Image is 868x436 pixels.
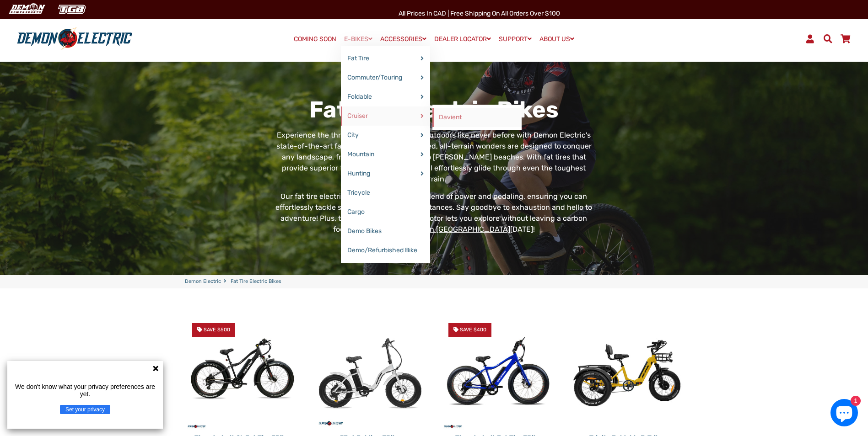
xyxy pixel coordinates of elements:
a: Mountain [341,145,430,164]
a: Commuter/Touring [341,68,430,87]
p: We don't know what your privacy preferences are yet. [11,383,159,398]
a: Demo Bikes [341,222,430,241]
img: TGB Canada [53,2,91,17]
img: Pilot Folding eBike - Demon Electric [313,316,427,430]
img: Thunderbolt Fat Tire eBike - Demon Electric [441,316,555,430]
span: Save $400 [460,327,486,333]
a: Thunderbolt Fat Tire eBike - Demon Electric Save $400 [441,316,555,430]
a: Hunting [341,164,430,183]
span: All Prices in CAD | Free shipping on all orders over $100 [399,10,560,17]
h1: Fat Tire Electric Bikes [270,96,598,123]
inbox-online-store-chat: Shopify online store chat [828,399,861,429]
img: Demon Electric [5,2,49,17]
p: Experience the thrill of the great Canadian outdoors like never before with Demon Electric's stat... [270,130,598,185]
a: Cruiser [341,106,430,126]
a: SUPPORT [496,32,535,46]
button: Set your privacy [60,405,110,414]
a: ACCESSORIES [377,32,430,46]
p: Our fat tire electric bikes offer the perfect blend of power and pedaling, ensuring you can effor... [270,191,598,235]
a: City [341,126,430,145]
a: COMING SOON [291,33,340,46]
a: Demo/Refurbished Bike [341,241,430,260]
img: Demon Electric logo [14,27,135,51]
span: Save $500 [204,327,230,333]
span: Fat Tire Electric Bikes [231,278,281,286]
a: Thunderbolt SL Fat Tire eBike - Demon Electric Save $500 [185,316,299,430]
a: Foldable [341,87,430,106]
a: ABOUT US [536,32,577,46]
a: Tricycle [341,183,430,202]
a: Fat Tire [341,49,430,68]
a: Davient [432,108,522,127]
a: Cargo [341,202,430,222]
a: electric bikes in [GEOGRAPHIC_DATA] [381,225,510,234]
a: E-BIKES [341,32,376,46]
img: Trinity Foldable E-Trike [569,316,684,430]
img: Thunderbolt SL Fat Tire eBike - Demon Electric [185,316,299,430]
a: DEALER LOCATOR [431,32,494,46]
a: Demon Electric [185,278,221,286]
